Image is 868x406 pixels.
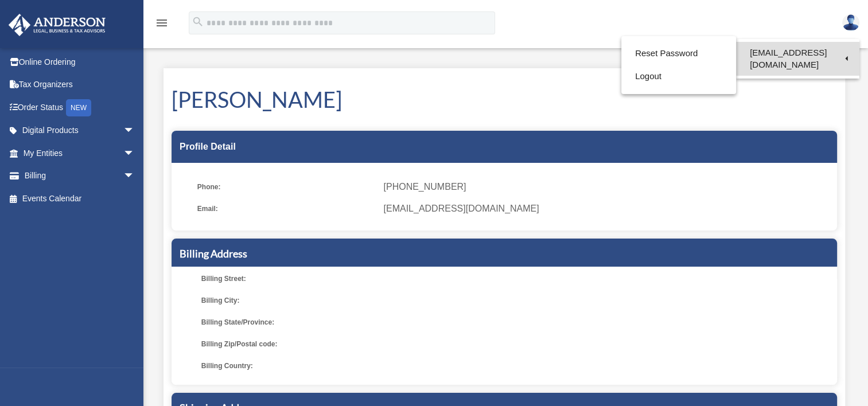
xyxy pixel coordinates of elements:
[123,142,146,165] span: arrow_drop_down
[8,96,152,119] a: Order StatusNEW
[5,14,109,36] img: Anderson Advisors Platinum Portal
[736,42,859,76] a: [EMAIL_ADDRESS][DOMAIN_NAME]
[201,271,380,287] span: Billing Street:
[201,292,380,309] span: Billing City:
[192,15,204,28] i: search
[8,73,152,96] a: Tax Organizers
[621,42,736,65] a: Reset Password
[8,119,152,142] a: Digital Productsarrow_drop_down
[123,165,146,188] span: arrow_drop_down
[201,358,380,374] span: Billing Country:
[621,65,736,88] a: Logout
[172,84,837,115] h1: [PERSON_NAME]
[383,201,829,217] span: [EMAIL_ADDRESS][DOMAIN_NAME]
[842,14,859,31] img: User Pic
[8,165,152,188] a: Billingarrow_drop_down
[8,187,152,210] a: Events Calendar
[172,131,837,163] div: Profile Detail
[155,16,169,30] i: menu
[201,314,380,330] span: Billing State/Province:
[383,179,829,195] span: [PHONE_NUMBER]
[197,179,376,195] span: Phone:
[66,99,91,116] div: NEW
[8,50,152,73] a: Online Ordering
[201,336,380,352] span: Billing Zip/Postal code:
[123,119,146,143] span: arrow_drop_down
[180,247,829,261] h5: Billing Address
[155,20,169,30] a: menu
[197,201,376,217] span: Email:
[8,142,152,165] a: My Entitiesarrow_drop_down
